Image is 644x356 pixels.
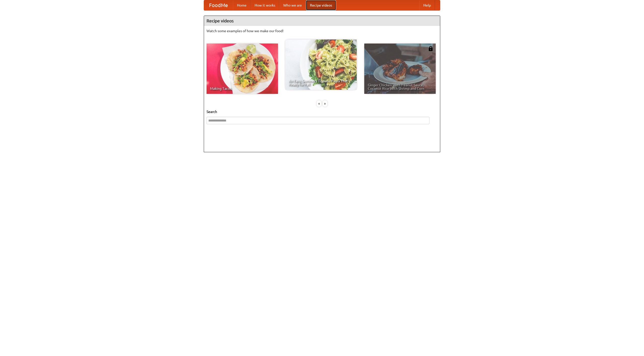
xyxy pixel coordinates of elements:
h4: Recipe videos [204,16,440,26]
a: Making Tacos [207,44,278,94]
div: « [317,100,321,107]
a: Help [419,0,435,10]
a: How it works [251,0,279,10]
h5: Search [207,109,437,114]
a: Home [233,0,251,10]
span: An Easy, Summery Tomato Pasta That's Ready for Fall [289,79,353,86]
span: Making Tacos [210,87,274,90]
p: Watch some examples of how we make our food! [207,28,437,33]
img: 483408.png [428,46,433,51]
a: Recipe videos [306,0,336,10]
a: FoodMe [204,0,233,10]
div: » [323,100,327,107]
a: An Easy, Summery Tomato Pasta That's Ready for Fall [285,39,357,90]
a: Who we are [279,0,306,10]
